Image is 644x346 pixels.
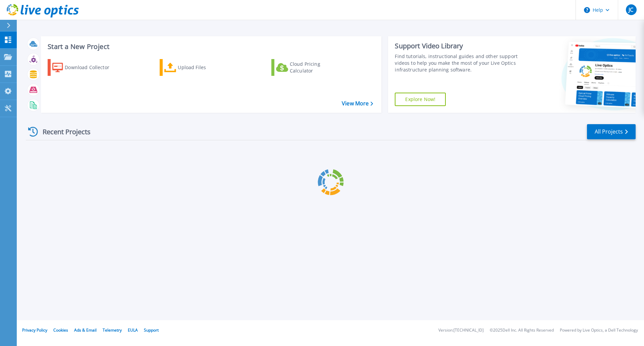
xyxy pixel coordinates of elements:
a: Download Collector [48,59,122,76]
a: Upload Files [160,59,234,76]
a: Cloud Pricing Calculator [271,59,346,76]
a: Telemetry [103,327,122,333]
div: Upload Files [178,61,231,74]
div: Recent Projects [26,123,100,140]
div: Cloud Pricing Calculator [290,61,343,74]
div: Find tutorials, instructional guides and other support videos to help you make the most of your L... [395,53,521,73]
li: Version: [TECHNICAL_ID] [438,328,484,333]
a: All Projects [587,124,636,139]
li: Powered by Live Optics, a Dell Technology [560,328,638,333]
a: View More [342,100,373,107]
a: Cookies [53,327,68,333]
a: Explore Now! [395,93,446,106]
div: Download Collector [65,61,118,74]
span: JC [629,7,633,12]
h3: Start a New Project [48,43,373,50]
div: Support Video Library [395,42,521,50]
a: Support [144,327,159,333]
a: Ads & Email [74,327,97,333]
a: Privacy Policy [22,327,47,333]
li: © 2025 Dell Inc. All Rights Reserved [490,328,554,333]
a: EULA [128,327,138,333]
